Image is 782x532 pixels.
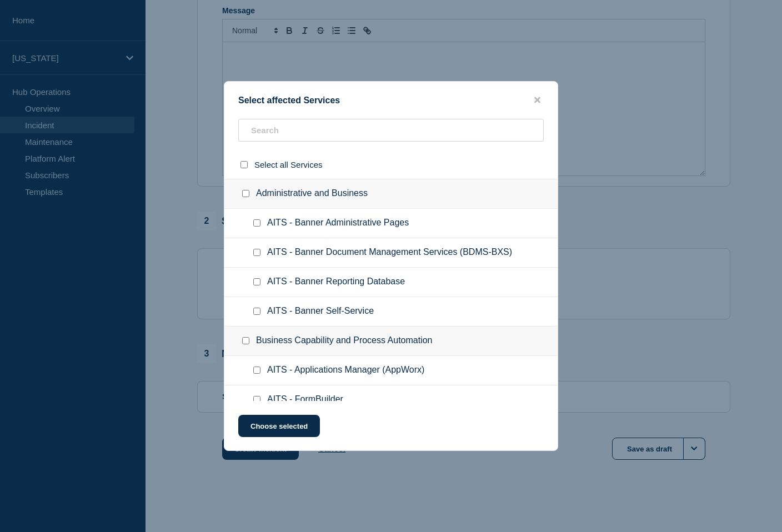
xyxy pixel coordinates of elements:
[242,190,249,197] input: Administrative and Business checkbox
[253,219,260,227] input: AITS - Banner Administrative Pages checkbox
[267,218,409,229] span: AITS - Banner Administrative Pages
[224,95,558,106] div: Select affected Services
[531,95,544,106] button: close button
[253,367,260,374] input: AITS - Applications Manager (AppWorx) checkbox
[224,327,558,356] div: Business Capability and Process Automation
[267,365,424,376] span: AITS - Applications Manager (AppWorx)
[238,415,320,437] button: Choose selected
[253,278,260,285] input: AITS - Banner Reporting Database checkbox
[267,306,374,317] span: AITS - Banner Self-Service
[240,161,248,168] input: select all checkbox
[242,337,249,344] input: Business Capability and Process Automation checkbox
[253,396,260,403] input: AITS - FormBuilder checkbox
[254,160,323,169] span: Select all Services
[267,247,512,258] span: AITS - Banner Document Management Services (BDMS-BXS)
[253,249,260,256] input: AITS - Banner Document Management Services (BDMS-BXS) checkbox
[267,277,405,288] span: AITS - Banner Reporting Database
[224,179,558,209] div: Administrative and Business
[238,119,544,142] input: Search
[267,394,343,405] span: AITS - FormBuilder
[253,308,260,315] input: AITS - Banner Self-Service checkbox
